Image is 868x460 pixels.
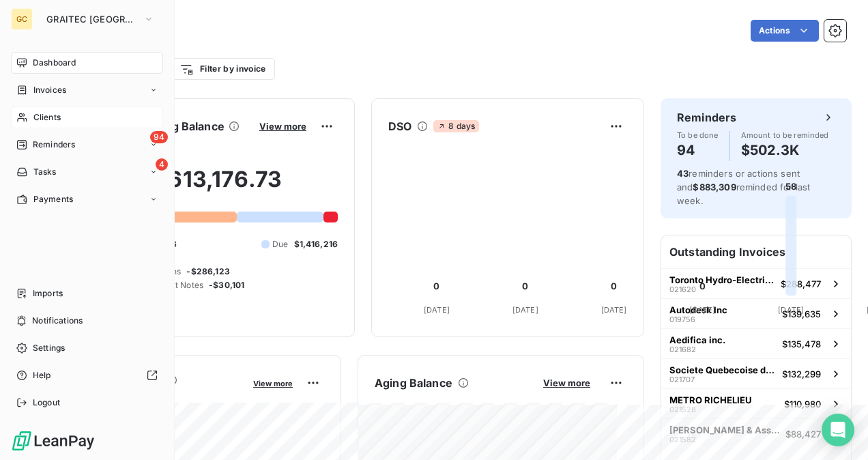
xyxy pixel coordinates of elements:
[249,377,297,389] button: View more
[661,388,851,418] button: METRO RICHELIEU021528$110,980
[255,120,310,132] button: View more
[272,238,288,250] span: Due
[33,397,60,409] span: Logout
[186,265,229,278] span: -$286,123
[375,375,452,391] h6: Aging Balance
[33,193,73,205] span: Payments
[33,287,63,300] span: Imports
[33,369,51,382] span: Help
[512,305,538,315] tspan: [DATE]
[33,342,65,354] span: Settings
[150,131,168,143] span: 94
[171,58,274,80] button: Filter by invoice
[669,375,695,384] span: 021707
[751,20,819,42] button: Actions
[822,414,854,446] div: Open Intercom Messenger
[543,377,590,388] span: View more
[253,379,293,388] span: View more
[156,158,168,171] span: 4
[669,345,696,354] span: 021682
[33,166,57,178] span: Tasks
[661,328,851,358] button: Aedifica inc.021682$135,478
[669,334,725,345] span: Aedifica inc.
[33,84,66,96] span: Invoices
[601,305,627,315] tspan: [DATE]
[782,369,821,379] span: $132,299
[46,14,138,25] span: GRAITEC [GEOGRAPHIC_DATA]
[677,131,719,139] span: To be done
[661,358,851,388] button: Societe Quebecoise des Infrastructures021707$132,299
[11,430,96,452] img: Logo LeanPay
[11,364,163,386] a: Help
[689,305,715,315] tspan: [DATE]
[259,121,306,132] span: View more
[784,399,821,409] span: $110,980
[669,394,752,405] span: METRO RICHELIEU
[539,377,594,389] button: View more
[33,57,76,69] span: Dashboard
[388,118,411,134] h6: DSO
[741,131,829,139] span: Amount to be reminded
[33,111,61,124] span: Clients
[778,305,804,315] tspan: [DATE]
[424,305,450,315] tspan: [DATE]
[11,8,33,30] div: GC
[669,364,777,375] span: Societe Quebecoise des Infrastructures
[433,120,479,132] span: 8 days
[677,109,736,126] h6: Reminders
[32,315,83,327] span: Notifications
[209,279,244,291] span: -$30,101
[294,238,338,250] span: $1,416,216
[782,339,821,349] span: $135,478
[33,139,75,151] span: Reminders
[77,166,338,207] h2: $3,613,176.73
